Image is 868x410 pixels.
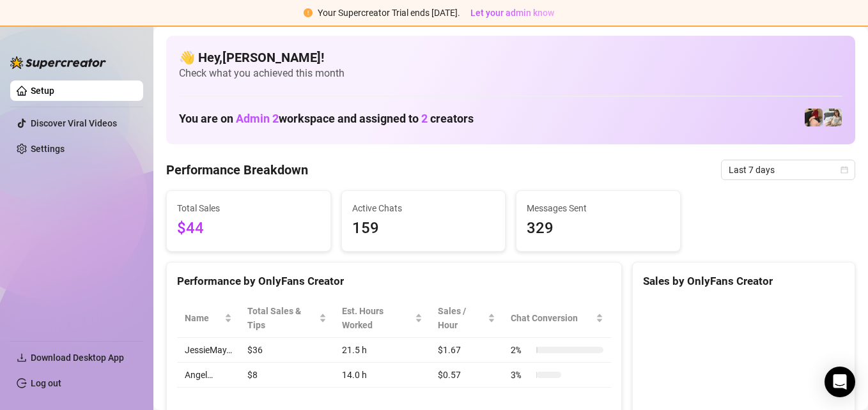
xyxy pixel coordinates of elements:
[342,304,412,332] div: Est. Hours Worked
[240,338,334,363] td: $36
[304,8,313,17] span: exclamation-circle
[240,363,334,388] td: $8
[334,338,430,363] td: 21.5 h
[824,109,842,126] img: Angel
[179,49,842,66] h4: 👋 Hey, [PERSON_NAME] !
[177,338,240,363] td: JessieMay…
[185,311,222,325] span: Name
[166,161,308,179] h4: Performance Breakdown
[177,201,320,215] span: Total Sales
[503,299,611,338] th: Chat Conversion
[179,66,842,80] span: Check what you achieved this month
[825,367,855,397] div: Open Intercom Messenger
[31,378,61,388] a: Log out
[841,166,848,174] span: calendar
[17,353,27,363] span: download
[31,353,124,363] span: Download Desktop App
[236,112,279,125] span: Admin 2
[352,201,495,215] span: Active Chats
[31,118,117,128] a: Discover Viral Videos
[177,273,611,290] div: Performance by OnlyFans Creator
[527,201,670,215] span: Messages Sent
[31,86,54,96] a: Setup
[10,56,106,69] img: logo-BBDzfeDw.svg
[421,112,428,125] span: 2
[430,338,503,363] td: $1.67
[179,112,474,126] h1: You are on workspace and assigned to creators
[511,368,531,382] span: 3 %
[729,160,848,179] span: Last 7 days
[527,216,670,241] span: 329
[430,363,503,388] td: $0.57
[643,273,844,290] div: Sales by OnlyFans Creator
[465,5,559,20] button: Let your admin know
[511,311,593,325] span: Chat Conversion
[247,304,316,332] span: Total Sales & Tips
[177,299,240,338] th: Name
[240,299,334,338] th: Total Sales & Tips
[438,304,485,332] span: Sales / Hour
[177,216,320,241] span: $44
[352,216,495,241] span: 159
[31,144,65,154] a: Settings
[511,343,531,357] span: 2 %
[318,8,460,18] span: Your Supercreator Trial ends [DATE].
[334,363,430,388] td: 14.0 h
[177,363,240,388] td: Angel…
[805,109,823,126] img: JessieMay
[430,299,503,338] th: Sales / Hour
[470,8,554,18] span: Let your admin know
